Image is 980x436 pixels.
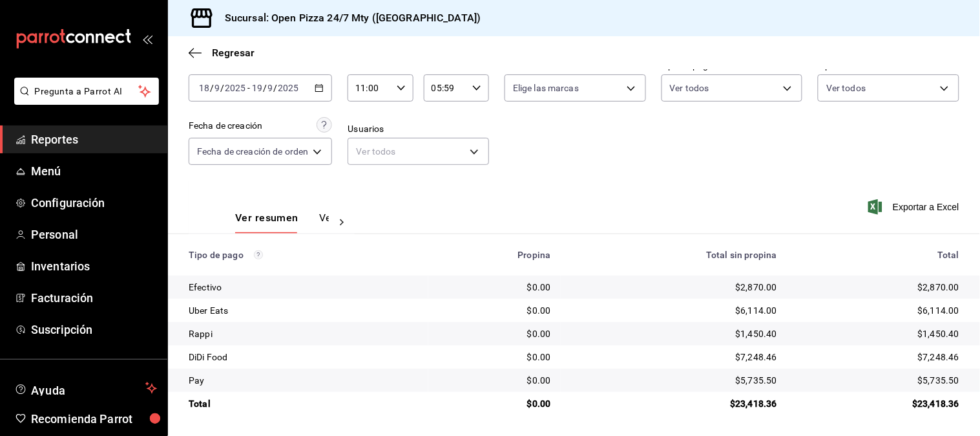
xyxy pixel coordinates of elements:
[189,374,418,387] div: Pay
[439,374,551,387] div: $0.00
[198,83,210,93] input: --
[31,289,157,307] span: Facturación
[31,380,140,396] span: Ayuda
[439,304,551,317] div: $0.00
[220,83,224,93] span: /
[31,226,157,243] span: Personal
[197,145,308,158] span: Fecha de creación de orden
[189,327,418,340] div: Rappi
[263,83,267,93] span: /
[798,327,959,340] div: $1,450.40
[571,304,777,317] div: $6,114.00
[189,250,418,260] div: Tipo de pago
[31,410,157,428] span: Recomienda Parrot
[439,250,551,260] div: Propina
[319,212,368,234] button: Ver pagos
[571,250,777,260] div: Total sin propina
[31,162,157,180] span: Menú
[348,125,489,134] label: Usuarios
[189,47,255,59] button: Regresar
[31,131,157,148] span: Reportes
[798,351,959,364] div: $7,248.46
[571,351,777,364] div: $7,248.46
[247,83,250,93] span: -
[9,94,159,107] a: Pregunta a Parrot AI
[348,61,413,71] label: Hora inicio
[214,83,220,93] input: --
[571,374,777,387] div: $5,735.50
[267,83,274,93] input: --
[798,304,959,317] div: $6,114.00
[31,321,157,338] span: Suscripción
[212,47,255,59] span: Regresar
[235,212,329,234] div: navigation tabs
[189,351,418,364] div: DiDi Food
[439,397,551,410] div: $0.00
[571,327,777,340] div: $1,450.40
[251,83,263,93] input: --
[189,304,418,317] div: Uber Eats
[798,250,959,260] div: Total
[189,119,262,133] div: Fecha de creación
[571,281,777,294] div: $2,870.00
[798,281,959,294] div: $2,870.00
[439,281,551,294] div: $0.00
[31,194,157,212] span: Configuración
[14,78,159,105] button: Pregunta a Parrot AI
[826,82,866,94] span: Ver todos
[189,281,418,294] div: Efectivo
[871,199,959,215] button: Exportar a Excel
[513,82,579,94] span: Elige las marcas
[210,83,214,93] span: /
[439,351,551,364] div: $0.00
[31,257,157,275] span: Inventarios
[274,83,278,93] span: /
[348,138,489,165] div: Ver todos
[571,397,777,410] div: $23,418.36
[278,83,300,93] input: ----
[424,61,489,71] label: Hora fin
[142,34,152,44] button: open_drawer_menu
[35,85,139,98] span: Pregunta a Parrot AI
[235,212,298,234] button: Ver resumen
[254,250,263,259] svg: Los pagos realizados con Pay y otras terminales son montos brutos.
[214,10,481,26] h3: Sucursal: Open Pizza 24/7 Mty ([GEOGRAPHIC_DATA])
[439,327,551,340] div: $0.00
[224,83,246,93] input: ----
[189,397,418,410] div: Total
[798,397,959,410] div: $23,418.36
[798,374,959,387] div: $5,735.50
[670,82,709,94] span: Ver todos
[189,61,332,71] label: Fecha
